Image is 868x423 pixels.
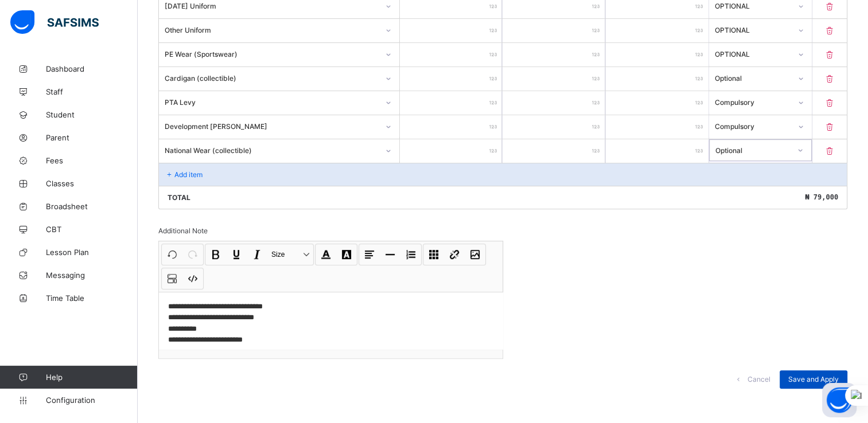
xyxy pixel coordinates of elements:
[715,1,791,10] div: OPTIONAL
[46,156,138,165] span: Fees
[46,110,138,119] span: Student
[162,269,182,288] button: Show blocks
[268,245,313,264] button: Size
[206,245,225,264] button: Bold
[788,375,839,383] span: Save and Apply
[715,73,791,82] div: Optional
[380,245,400,264] button: Horizontal line
[247,245,267,264] button: Italic
[424,245,443,264] button: Table
[46,293,138,303] span: Time Table
[46,225,138,234] span: CBT
[165,97,379,106] div: PTA Levy
[715,49,791,58] div: OPTIONAL
[46,64,138,73] span: Dashboard
[715,25,791,34] div: OPTIONAL
[805,193,838,201] span: ₦ 79,000
[46,87,138,96] span: Staff
[715,122,791,130] div: Compulsory
[316,245,336,264] button: Font Color
[401,245,421,264] button: List
[46,248,138,257] span: Lesson Plan
[46,373,137,382] span: Help
[165,146,379,154] div: National Wear (collectible)
[46,179,138,188] span: Classes
[46,202,138,211] span: Broadsheet
[165,1,379,10] div: [DATE] Uniform
[162,245,182,264] button: Undo
[165,122,379,130] div: Development [PERSON_NAME]
[10,10,99,34] img: safsims
[748,375,770,383] span: Cancel
[165,73,379,82] div: Cardigan (collectible)
[465,245,485,264] button: Image
[46,133,138,142] span: Parent
[360,245,379,264] button: Align
[165,25,379,34] div: Other Uniform
[165,49,379,58] div: PE Wear (Sportswear)
[46,395,137,405] span: Configuration
[46,271,138,280] span: Messaging
[183,245,203,264] button: Redo
[168,193,190,202] p: Total
[183,269,203,288] button: Code view
[445,245,464,264] button: Link
[174,170,203,179] p: Add item
[715,97,791,106] div: Compulsory
[715,146,791,154] div: Optional
[158,226,208,235] span: Additional Note
[337,245,356,264] button: Highlight Color
[822,383,857,417] button: Open asap
[227,245,246,264] button: Underline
